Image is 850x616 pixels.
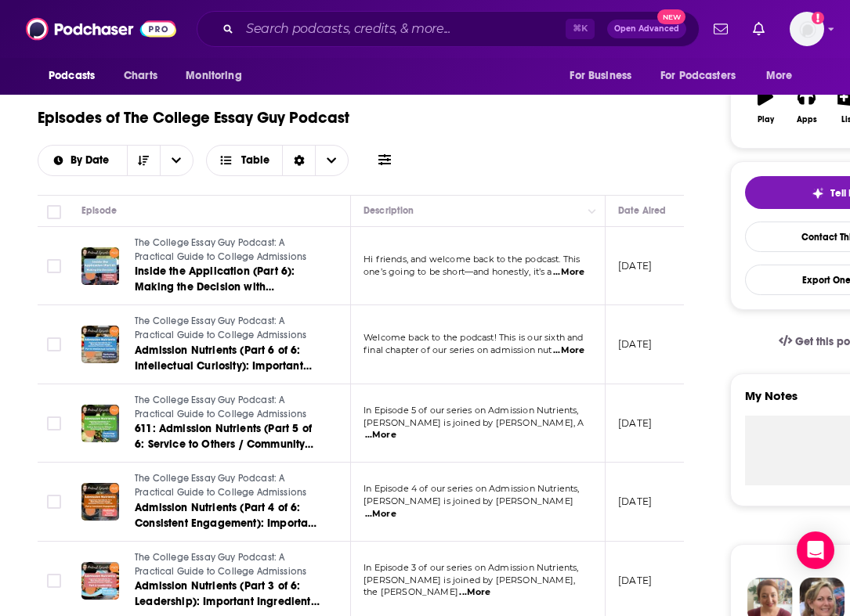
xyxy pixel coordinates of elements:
[71,155,114,166] span: By Date
[47,495,61,509] span: Toggle select row
[135,394,306,420] span: The College Essay Guy Podcast: A Practical Guide to College Admissions
[618,416,652,430] p: [DATE]
[38,145,194,176] h2: Choose List sort
[583,202,602,221] button: Column Actions
[745,77,786,134] button: Play
[135,315,306,340] span: The College Essay Guy Podcast: A Practical Guide to College Admissions
[614,25,679,33] span: Open Advanced
[747,16,771,42] a: Show notifications dropdown
[786,77,826,134] button: Apps
[135,501,318,577] span: Admission Nutrients (Part 4 of 6: Consistent Engagement): Important Ingredients for a Well-Balanc...
[553,266,584,279] span: ...More
[160,146,193,175] button: open menu
[364,266,552,277] span: one’s going to be short—and honestly, it’s a
[797,115,817,124] div: Apps
[135,315,323,342] a: The College Essay Guy Podcast: A Practical Guide to College Admissions
[459,586,490,599] span: ...More
[365,508,396,521] span: ...More
[206,145,349,176] button: Choose View
[135,473,306,498] span: The College Essay Guy Podcast: A Practical Guide to College Admissions
[618,574,652,587] p: [DATE]
[758,115,774,124] div: Play
[657,9,685,24] span: New
[135,500,323,531] a: Admission Nutrients (Part 4 of 6: Consistent Engagement): Important Ingredients for a Well-Balanc...
[282,146,315,175] div: Sort Direction
[797,531,834,569] div: Open Intercom Messenger
[124,65,157,87] span: Charts
[135,236,323,264] a: The College Essay Guy Podcast: A Practical Guide to College Admissions
[707,16,734,42] a: Show notifications dropdown
[790,12,824,46] button: Show profile menu
[135,237,306,262] span: The College Essay Guy Podcast: A Practical Guide to College Admissions
[175,61,262,91] button: open menu
[135,578,323,610] a: Admission Nutrients (Part 3 of 6: Leadership): Important Ingredients for a Well-Balanced College ...
[114,61,167,91] a: Charts
[38,108,349,128] h1: Episodes of The College Essay Guy Podcast
[364,332,584,343] span: Welcome back to the podcast! This is our sixth and
[364,483,580,494] span: In Episode 4 of our series on Admission Nutrients,
[755,61,812,91] button: open menu
[364,344,552,355] span: final chapter of our series on admission nut
[135,422,322,513] span: 611: Admission Nutrients (Part 5 of 6: Service to Others / Community Impact): Important Ingredien...
[553,344,584,357] span: ...More
[364,575,575,598] span: [PERSON_NAME] is joined by [PERSON_NAME], the [PERSON_NAME]
[812,187,824,200] img: tell me why sparkle
[364,201,414,220] div: Description
[812,12,824,24] svg: Add a profile image
[135,265,296,309] span: Inside the Application (Part 6): Making the Decision with [PERSON_NAME], Class of 2025
[47,337,61,351] span: Toggle select row
[365,429,396,441] span: ...More
[660,65,736,87] span: For Podcasters
[566,19,595,39] span: ⌘ K
[49,65,95,87] span: Podcasts
[26,14,176,44] img: Podchaser - Follow, Share and Rate Podcasts
[607,20,686,38] button: Open AdvancedNew
[618,201,666,220] div: Date Aired
[240,16,566,41] input: Search podcasts, credits, & more...
[618,495,652,508] p: [DATE]
[364,562,579,573] span: In Episode 3 of our series on Admission Nutrients,
[618,337,652,351] p: [DATE]
[790,12,824,46] img: User Profile
[364,417,584,428] span: [PERSON_NAME] is joined by [PERSON_NAME], A
[135,551,323,578] a: The College Essay Guy Podcast: A Practical Guide to College Admissions
[47,416,61,430] span: Toggle select row
[618,259,652,272] p: [DATE]
[364,405,579,416] span: In Episode 5 of our series on Admission Nutrients,
[135,421,323,452] a: 611: Admission Nutrients (Part 5 of 6: Service to Others / Community Impact): Important Ingredien...
[241,155,269,166] span: Table
[790,12,824,46] span: Logged in as maggielindenberg
[197,11,700,47] div: Search podcasts, credits, & more...
[135,343,323,374] a: Admission Nutrients (Part 6 of 6: Intellectual Curiosity): Important Ingredients for a Well-Balan...
[135,264,323,295] a: Inside the Application (Part 6): Making the Decision with [PERSON_NAME], Class of 2025
[570,65,631,87] span: For Business
[135,344,312,420] span: Admission Nutrients (Part 6 of 6: Intellectual Curiosity): Important Ingredients for a Well-Balan...
[135,472,323,499] a: The College Essay Guy Podcast: A Practical Guide to College Admissions
[135,552,306,577] span: The College Essay Guy Podcast: A Practical Guide to College Admissions
[766,65,793,87] span: More
[186,65,241,87] span: Monitoring
[650,61,758,91] button: open menu
[127,146,160,175] button: Sort Direction
[135,394,323,421] a: The College Essay Guy Podcast: A Practical Guide to College Admissions
[47,259,61,273] span: Toggle select row
[559,61,651,91] button: open menu
[364,254,580,265] span: Hi friends, and welcome back to the podcast. This
[38,155,127,166] button: open menu
[364,495,573,506] span: [PERSON_NAME] is joined by [PERSON_NAME]
[38,61,115,91] button: open menu
[81,201,117,220] div: Episode
[47,574,61,588] span: Toggle select row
